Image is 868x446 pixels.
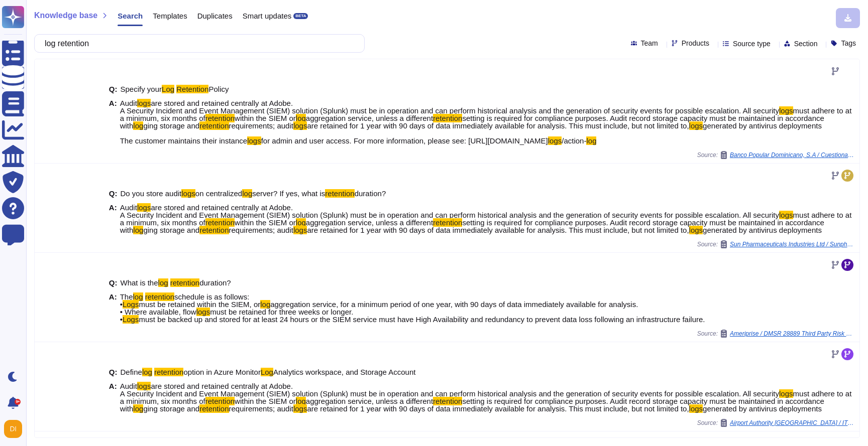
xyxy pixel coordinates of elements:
[123,300,139,309] mark: Logs
[118,12,143,20] span: Search
[243,12,292,20] span: Smart updates
[143,226,199,234] span: ging storage and
[306,218,433,227] span: aggregation service, unless a different
[145,292,174,301] mark: retention
[109,204,117,234] b: A:
[139,315,705,324] span: must be backed up and stored for at least 24 hours or the SIEM service must have High Availabilit...
[730,331,855,337] span: Ameriprise / DMSR 28889 Third Party Risk Questionnaire Version2025.1
[120,203,779,219] span: are stored and retained centrally at Adobe. A Security Incident and Event Management (SIEM) solut...
[197,12,233,20] span: Duplicates
[120,292,133,301] span: The
[433,114,462,122] mark: retention
[133,226,143,234] mark: log
[137,203,151,212] mark: logs
[260,300,270,309] mark: log
[296,218,306,227] mark: log
[158,278,168,287] mark: log
[121,278,158,287] span: What is the
[183,368,260,376] span: option in Azure Monitor
[325,189,354,198] mark: retention
[293,226,307,234] mark: logs
[307,121,689,130] span: are retained for 1 year with 90 days of data immediately available for analysis. This must includ...
[199,404,229,413] mark: retention
[120,382,779,398] span: are stored and retained centrally at Adobe. A Security Incident and Event Management (SIEM) solut...
[307,226,689,234] span: are retained for 1 year with 90 days of data immediately available for analysis. This must includ...
[109,382,117,412] b: A:
[109,99,117,144] b: A:
[142,368,152,376] mark: log
[40,35,354,52] input: Search a question or template...
[120,106,852,122] span: must adhere to at a minimum, six months of
[139,300,260,309] span: must be retained within the SIEM, or
[779,106,793,115] mark: logs
[199,226,229,234] mark: retention
[143,121,199,130] span: ging storage and
[689,121,703,130] mark: logs
[133,292,143,301] mark: log
[120,211,852,227] span: must adhere to at a minimum, six months of
[682,40,709,47] span: Products
[296,114,306,122] mark: log
[733,40,771,47] span: Source type
[779,211,793,219] mark: logs
[229,226,293,234] span: requirements; audit
[205,397,235,405] mark: retention
[208,85,229,93] span: Policy
[133,404,143,413] mark: log
[176,85,208,93] mark: Retention
[689,226,703,234] mark: logs
[689,404,703,413] mark: logs
[153,12,187,20] span: Templates
[196,308,210,316] mark: logs
[261,368,273,376] mark: Log
[433,218,462,227] mark: retention
[154,368,183,376] mark: retention
[195,189,242,198] span: on centralized
[15,399,21,405] div: 9+
[121,189,182,198] span: Do you store audit
[109,85,118,93] b: Q:
[120,114,824,130] span: setting is required for compliance purposes. Audit record storage capacity must be maintained in ...
[4,420,22,438] img: user
[306,114,433,122] span: aggregation service, unless a different
[121,368,142,376] span: Define
[162,85,174,93] mark: Log
[730,152,855,158] span: Banco Popular Dominicano, S.A / Cuestionario Arq. Seg Requerimientos Cloud (1)
[641,40,658,47] span: Team
[137,382,151,390] mark: logs
[170,278,199,287] mark: retention
[697,240,855,248] span: Source:
[296,397,306,405] mark: log
[199,278,231,287] span: duration?
[235,114,296,122] span: within the SIEM or
[109,279,118,286] b: Q:
[181,189,195,198] mark: logs
[252,189,325,198] span: server? If yes, what is
[261,136,548,145] span: for admin and user access. For more information, please see: [URL][DOMAIN_NAME]
[697,330,855,338] span: Source:
[137,99,151,107] mark: logs
[120,308,354,324] span: must be retained for three weeks or longer. •
[123,315,139,324] mark: Logs
[120,382,137,390] span: Audit
[548,136,562,145] mark: logs
[730,420,855,426] span: Airport Authority [GEOGRAPHIC_DATA] / ITP134 Cloud Security Guideline AWS and Azure
[730,241,855,247] span: Sun Pharmaceuticals Industries Ltd / Sunpharma CloudSecurity SaaS Assessment v1
[109,293,117,323] b: A:
[121,85,162,93] span: Specify your
[120,99,137,107] span: Audit
[794,40,818,47] span: Section
[205,218,235,227] mark: retention
[2,418,29,440] button: user
[34,12,97,20] span: Knowledge base
[293,404,307,413] mark: logs
[307,404,689,413] span: are retained for 1 year with 90 days of data immediately available for analysis. This must includ...
[120,300,638,316] span: aggregation service, for a minimum period of one year, with 90 days of data immediately available...
[120,397,824,413] span: setting is required for compliance purposes. Audit record storage capacity must be maintained in ...
[235,397,296,405] span: within the SIEM or
[247,136,261,145] mark: logs
[586,136,596,145] mark: log
[235,218,296,227] span: within the SIEM or
[133,121,143,130] mark: log
[703,404,822,413] span: generated by antivirus deployments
